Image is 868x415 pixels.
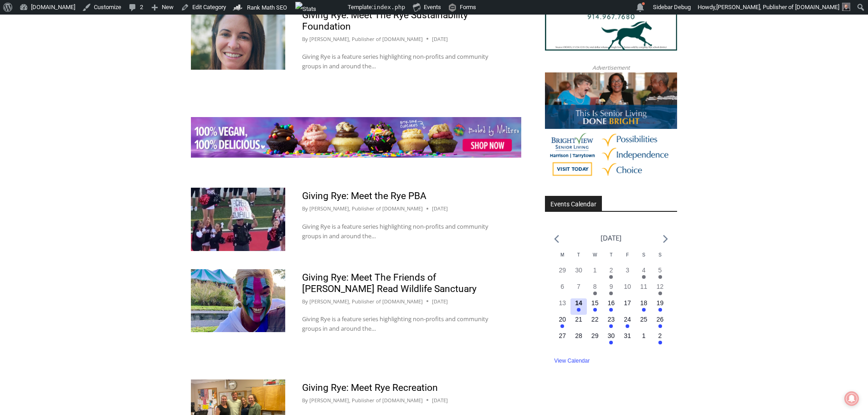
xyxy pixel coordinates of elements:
button: 7 [570,282,587,298]
button: 30 Has events [603,331,620,348]
time: 15 [591,299,599,307]
button: 8 Has events [587,282,603,298]
button: 10 [619,282,636,298]
button: 3 [619,266,636,282]
div: Tuesday [570,251,587,266]
span: T [577,252,580,257]
button: 4 Has events [636,266,652,282]
em: Has events [609,308,613,312]
time: 21 [575,316,582,323]
button: 25 [636,315,652,331]
button: 2 Has events [603,266,620,282]
time: 1 [642,332,646,339]
button: 19 Has events [652,298,668,315]
button: 21 [570,315,587,331]
img: (PHOTO: Jana B. Seitz, board president at Friends of Read Wildlife Sanctuary. Contributed.) [191,269,285,332]
span: W [593,252,597,257]
a: [PERSON_NAME], Publisher of [DOMAIN_NAME] [309,36,423,42]
a: Giving Rye: Meet The Friends of [PERSON_NAME] Read Wildlife Sanctuary [302,272,477,294]
button: 16 Has events [603,298,620,315]
time: 19 [657,299,664,307]
li: [DATE] [601,232,621,244]
div: Monday [554,251,570,266]
time: 6 [560,283,564,290]
time: 17 [624,299,631,307]
time: 26 [657,316,664,323]
button: 11 [636,282,652,298]
button: 26 Has events [652,315,668,331]
time: 10 [624,283,631,290]
span: [PERSON_NAME], Publisher of [DOMAIN_NAME] [716,4,839,10]
time: 13 [559,299,566,307]
a: [PERSON_NAME], Publisher of [DOMAIN_NAME] [309,298,423,305]
img: Baked by Melissa [191,117,521,158]
img: (PHOTO: Donna Providenti, director of the The Rye Sustainability Foundation. Contributed.) [191,7,285,70]
time: 31 [624,332,631,339]
time: 11 [640,283,647,290]
button: 12 Has events [652,282,668,298]
button: 13 [554,298,570,315]
button: 17 [619,298,636,315]
a: Giving Rye: Meet the Rye PBA [302,190,426,201]
em: Has events [642,308,646,312]
span: By [302,396,308,405]
em: Has events [609,275,613,279]
a: [PERSON_NAME], Publisher of [DOMAIN_NAME] [309,397,423,404]
time: [DATE] [432,297,448,306]
time: 9 [609,283,613,290]
time: 16 [608,299,615,307]
em: Has events [593,308,597,312]
a: Giving Rye: Meet The Rye Sustainability Foundation [302,10,468,32]
time: 27 [559,332,566,339]
time: 2 [609,266,613,274]
time: 8 [593,283,597,290]
a: View Calendar [554,358,590,364]
div: Wednesday [587,251,603,266]
time: 28 [575,332,582,339]
button: 23 Has events [603,315,620,331]
div: Sunday [652,251,668,266]
button: 29 [554,266,570,282]
time: 30 [575,266,582,274]
button: 30 [570,266,587,282]
time: 24 [624,316,631,323]
a: Giving Rye: Meet Rye Recreation [302,382,438,393]
button: 14 Has events [570,298,587,315]
span: Advertisement [583,63,639,72]
em: Has events [642,275,646,279]
time: 7 [577,283,580,290]
h2: Events Calendar [545,196,602,211]
a: Previous month [554,235,559,243]
time: [DATE] [432,205,448,213]
em: Has events [658,292,662,295]
a: Intern @ [DOMAIN_NAME] [219,88,442,113]
button: 18 Has events [636,298,652,315]
em: Has events [658,308,662,312]
p: Giving Rye is a feature series highlighting non-profits and community groups in and around the… [302,52,504,71]
button: 2 Has events [652,331,668,348]
img: Brightview Senior Living [545,72,677,183]
span: By [302,297,308,306]
a: Next month [663,235,668,243]
time: 14 [575,299,582,307]
p: Giving Rye is a feature series highlighting non-profits and community groups in and around the… [302,222,504,241]
time: 29 [591,332,599,339]
em: Has events [626,324,629,328]
time: [DATE] [432,35,448,43]
time: 18 [640,299,647,307]
span: By [302,205,308,213]
span: M [560,252,564,257]
span: index.php [373,4,405,10]
button: 31 [619,331,636,348]
a: [PERSON_NAME], Publisher of [DOMAIN_NAME] [309,205,423,212]
span: T [610,252,612,257]
time: 29 [559,266,566,274]
time: 30 [608,332,615,339]
time: 20 [559,316,566,323]
time: 1 [593,266,597,274]
button: 29 [587,331,603,348]
div: "We would have speakers with experience in local journalism speak to us about their experiences a... [230,0,431,88]
img: (PHOTO: Rye PD Detective Gabe Caputo sending a clear message with the Cheer Team during Saturday'... [191,188,285,251]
